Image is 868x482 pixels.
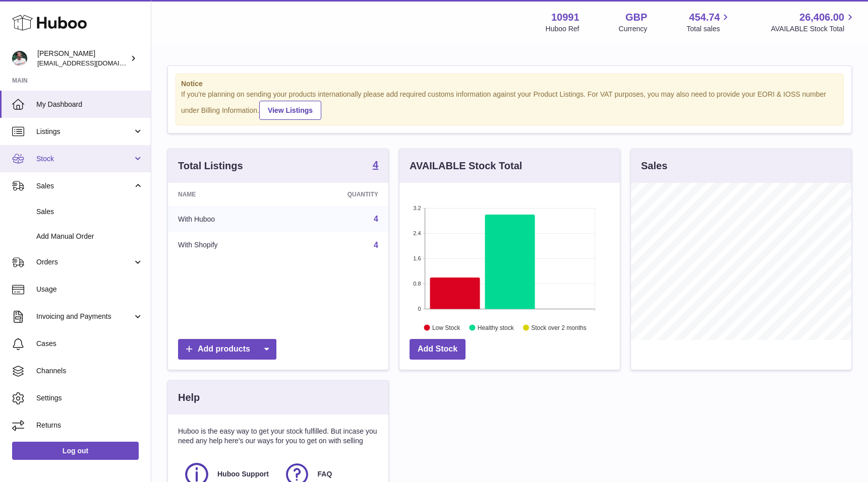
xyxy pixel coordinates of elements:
[413,205,421,211] text: 3.2
[36,366,143,376] span: Channels
[546,24,580,34] div: Huboo Ref
[799,11,844,24] span: 26,406.00
[168,183,287,206] th: Name
[12,51,27,66] img: timshieff@gmail.com
[410,159,522,173] h3: AVAILABLE Stock Total
[36,339,143,349] span: Cases
[178,391,200,404] h3: Help
[410,339,466,360] a: Add Stock
[178,427,378,446] p: Huboo is the easy way to get your stock fulfilled. But incase you need any help here's our ways f...
[37,59,148,67] span: [EMAIL_ADDRESS][DOMAIN_NAME]
[287,183,388,206] th: Quantity
[36,154,133,164] span: Stock
[418,306,421,312] text: 0
[413,281,421,287] text: 0.8
[625,11,647,24] strong: GBP
[531,324,586,331] text: Stock over 2 months
[168,206,287,232] td: With Huboo
[551,11,580,24] strong: 10991
[217,469,269,479] span: Huboo Support
[36,393,143,403] span: Settings
[168,232,287,258] td: With Shopify
[619,24,648,34] div: Currency
[771,24,856,34] span: AVAILABLE Stock Total
[478,324,514,331] text: Healthy stock
[432,324,460,331] text: Low Stock
[37,49,128,68] div: [PERSON_NAME]
[181,79,838,89] strong: Notice
[413,255,421,261] text: 1.6
[36,312,133,321] span: Invoicing and Payments
[318,469,332,479] span: FAQ
[689,11,720,24] span: 454.74
[373,160,378,172] a: 4
[641,159,667,173] h3: Sales
[259,101,321,120] a: View Listings
[36,181,133,191] span: Sales
[178,339,276,360] a: Add products
[413,230,421,236] text: 2.4
[36,232,143,241] span: Add Manual Order
[12,442,139,460] a: Log out
[36,207,143,217] span: Sales
[373,160,378,170] strong: 4
[36,421,143,430] span: Returns
[36,285,143,294] span: Usage
[771,11,856,34] a: 26,406.00 AVAILABLE Stock Total
[36,257,133,267] span: Orders
[36,127,133,136] span: Listings
[686,24,731,34] span: Total sales
[686,11,731,34] a: 454.74 Total sales
[374,241,378,249] a: 4
[178,159,243,173] h3: Total Listings
[181,90,838,120] div: If you're planning on sending your products internationally please add required customs informati...
[36,100,143,109] span: My Dashboard
[374,215,378,223] a: 4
